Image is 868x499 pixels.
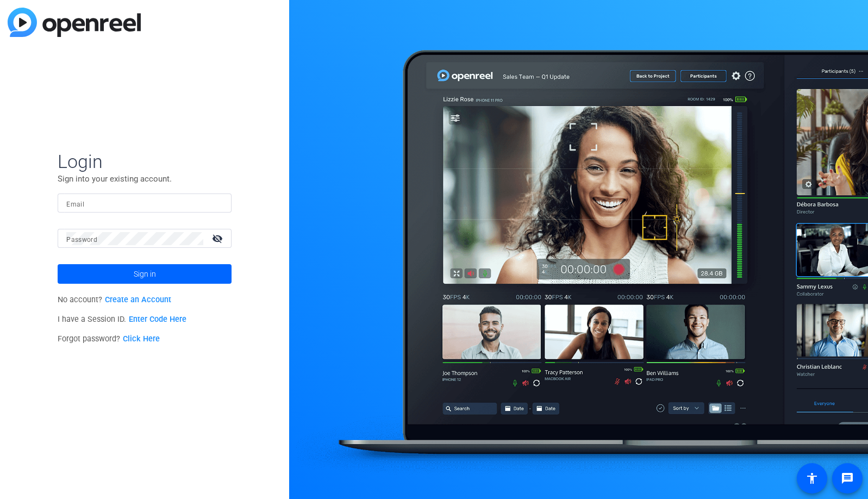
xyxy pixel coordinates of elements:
[123,334,160,344] a: Click Here
[58,173,232,185] p: Sign into your existing account.
[105,295,171,304] a: Create an Account
[66,236,97,244] mat-label: Password
[841,472,854,485] mat-icon: message
[129,315,186,324] a: Enter Code Here
[134,260,156,288] span: Sign in
[805,472,819,485] mat-icon: accessibility
[58,315,186,324] span: I have a Session ID.
[66,201,84,208] mat-label: Email
[58,150,232,173] span: Login
[58,264,232,284] button: Sign in
[66,197,223,210] input: Enter Email Address
[8,8,141,37] img: blue-gradient.svg
[58,334,160,344] span: Forgot password?
[58,295,171,304] span: No account?
[205,230,232,246] mat-icon: visibility_off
